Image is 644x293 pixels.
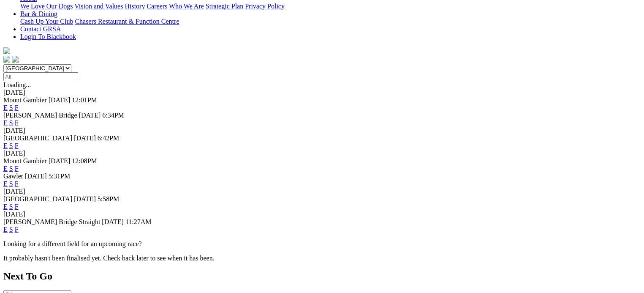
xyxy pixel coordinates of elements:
span: [GEOGRAPHIC_DATA] [3,134,72,142]
span: [PERSON_NAME] Bridge Straight [3,218,100,225]
span: [DATE] [79,112,101,119]
img: facebook.svg [3,56,10,63]
a: History [125,3,145,10]
a: S [9,203,13,210]
a: Contact GRSA [20,25,61,33]
img: twitter.svg [12,56,19,63]
h2: Next To Go [3,271,641,282]
span: [DATE] [49,96,71,104]
a: Login To Blackbook [20,33,76,40]
a: S [9,165,13,172]
span: 12:08PM [72,157,97,164]
a: Vision and Values [74,3,123,10]
a: E [3,180,8,187]
span: 12:01PM [72,96,97,104]
a: We Love Our Dogs [20,3,73,10]
a: S [9,119,13,126]
a: F [15,165,19,172]
a: S [9,104,13,111]
div: [DATE] [3,211,641,218]
span: Loading... [3,81,31,88]
div: [DATE] [3,150,641,157]
span: [PERSON_NAME] Bridge [3,112,77,119]
a: F [15,104,19,111]
span: [DATE] [102,218,124,225]
a: E [3,203,8,210]
a: E [3,142,8,149]
div: [DATE] [3,188,641,195]
a: E [3,226,8,233]
span: [DATE] [74,134,96,142]
a: E [3,165,8,172]
span: [GEOGRAPHIC_DATA] [3,195,72,203]
span: [DATE] [25,173,47,180]
span: 5:31PM [49,173,71,180]
span: Mount Gambier [3,157,47,164]
span: 5:58PM [98,195,120,203]
partial: It probably hasn't been finalised yet. Check back later to see when it has been. [3,255,215,262]
a: Who We Are [169,3,204,10]
div: [DATE] [3,127,641,134]
a: Cash Up Your Club [20,18,73,25]
input: Select date [3,72,78,81]
a: F [15,180,19,187]
a: Careers [147,3,167,10]
a: S [9,226,13,233]
span: 6:34PM [102,112,124,119]
span: 11:27AM [125,218,152,225]
span: Gawler [3,173,23,180]
span: [DATE] [74,195,96,203]
a: Privacy Policy [245,3,285,10]
a: F [15,142,19,149]
p: Looking for a different field for an upcoming race? [3,240,641,248]
img: logo-grsa-white.png [3,47,10,54]
a: E [3,104,8,111]
a: E [3,119,8,126]
a: F [15,226,19,233]
div: Bar & Dining [20,18,641,25]
span: [DATE] [49,157,71,164]
span: 6:42PM [98,134,120,142]
div: About [20,3,641,10]
div: [DATE] [3,89,641,96]
a: S [9,180,13,187]
span: Mount Gambier [3,96,47,104]
a: Chasers Restaurant & Function Centre [75,18,179,25]
a: S [9,142,13,149]
a: Strategic Plan [206,3,243,10]
a: Bar & Dining [20,10,57,17]
a: F [15,119,19,126]
a: F [15,203,19,210]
